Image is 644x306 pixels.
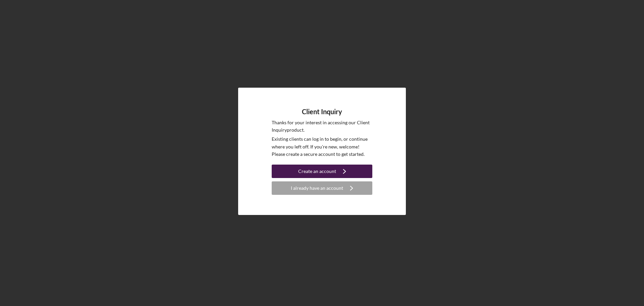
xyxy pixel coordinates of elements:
[272,181,372,195] button: I already have an account
[302,108,342,116] h4: Client Inquiry
[272,119,372,134] p: Thanks for your interest in accessing our Client Inquiry product.
[272,165,372,180] a: Create an account
[272,135,372,158] p: Existing clients can log in to begin, or continue where you left off. If you're new, welcome! Ple...
[291,181,343,195] div: I already have an account
[272,165,372,178] button: Create an account
[298,165,336,178] div: Create an account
